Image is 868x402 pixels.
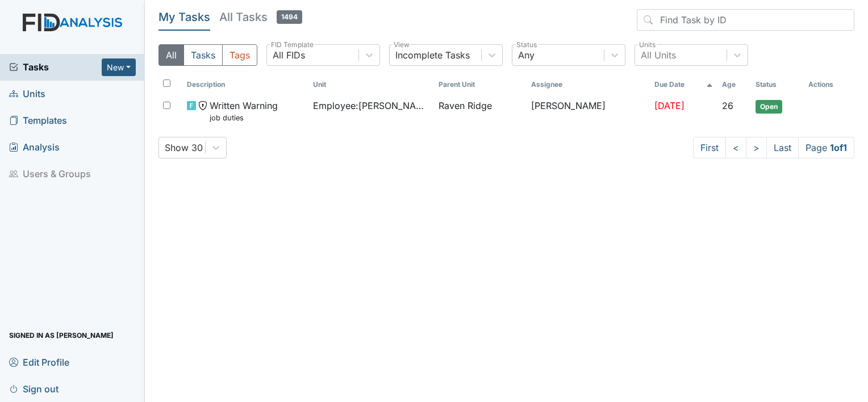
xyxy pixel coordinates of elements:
[641,48,676,62] div: All Units
[9,139,60,156] span: Analysis
[717,75,751,94] th: Toggle SortBy
[693,137,726,158] a: First
[102,58,136,76] button: New
[183,44,223,66] button: Tasks
[9,112,67,129] span: Templates
[798,137,854,158] span: Page
[313,99,429,112] span: Employee : [PERSON_NAME]
[650,75,718,94] th: Toggle SortBy
[766,137,799,158] a: Last
[165,141,203,154] div: Show 30
[182,75,308,94] th: Toggle SortBy
[9,60,102,74] a: Tasks
[395,48,470,62] div: Incomplete Tasks
[654,100,685,111] span: [DATE]
[9,85,45,103] span: Units
[158,9,210,25] h5: My Tasks
[158,44,257,66] div: Type filter
[722,100,733,111] span: 26
[527,94,650,128] td: [PERSON_NAME]
[9,380,59,397] span: Sign out
[308,75,434,94] th: Toggle SortBy
[439,99,492,112] span: Raven Ridge
[756,100,782,114] span: Open
[518,48,535,62] div: Any
[637,9,854,31] input: Find Task by ID
[804,75,854,94] th: Actions
[725,137,746,158] a: <
[746,137,767,158] a: >
[158,44,184,66] button: All
[277,10,302,24] span: 1494
[9,326,114,344] span: Signed in as [PERSON_NAME]
[751,75,804,94] th: Toggle SortBy
[830,142,847,153] strong: 1 of 1
[527,75,650,94] th: Assignee
[210,99,278,123] span: Written Warning job duties
[9,353,69,371] span: Edit Profile
[163,79,170,87] input: Toggle All Rows Selected
[434,75,526,94] th: Toggle SortBy
[222,44,257,66] button: Tags
[273,48,305,62] div: All FIDs
[210,112,278,123] small: job duties
[219,9,302,25] h5: All Tasks
[693,137,854,158] nav: task-pagination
